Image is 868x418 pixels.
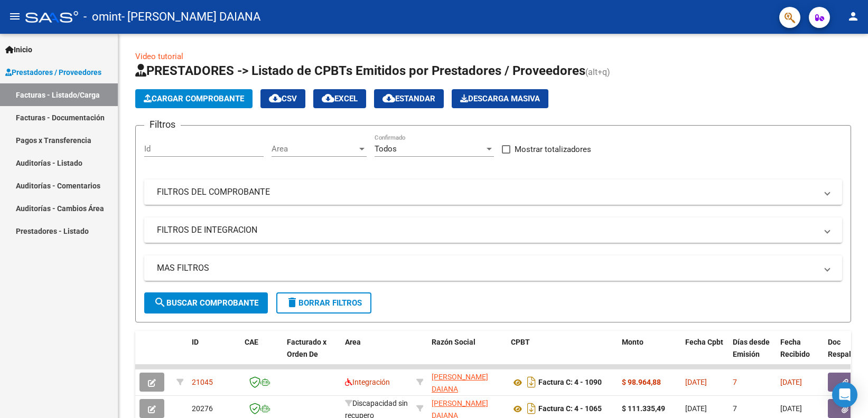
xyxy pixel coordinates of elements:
strong: Factura C: 4 - 1090 [538,378,602,387]
span: [DATE] [780,404,802,413]
span: CAE [245,338,258,346]
mat-icon: cloud_download [322,92,334,104]
datatable-header-cell: Días desde Emisión [729,331,776,377]
span: Fecha Cpbt [685,338,723,346]
datatable-header-cell: CPBT [507,331,618,377]
span: Area [272,144,357,154]
span: EXCEL [322,94,358,103]
button: Borrar Filtros [276,292,371,313]
datatable-header-cell: Fecha Recibido [776,331,824,377]
span: (alt+q) [585,67,610,77]
mat-expansion-panel-header: FILTROS DE INTEGRACION [144,217,842,243]
span: PRESTADORES -> Listado de CPBTs Emitidos por Prestadores / Proveedores [135,63,585,78]
span: 21045 [192,378,213,386]
span: 7 [733,404,737,413]
strong: $ 111.335,49 [622,404,665,413]
datatable-header-cell: Area [341,331,412,377]
datatable-header-cell: Monto [618,331,681,377]
mat-icon: cloud_download [269,92,282,104]
datatable-header-cell: Facturado x Orden De [283,331,341,377]
i: Descargar documento [525,400,538,417]
app-download-masive: Descarga masiva de comprobantes (adjuntos) [452,89,548,108]
span: Días desde Emisión [733,338,770,358]
button: EXCEL [313,89,366,108]
span: [DATE] [685,378,707,386]
span: Monto [622,338,643,346]
div: Open Intercom Messenger [832,382,857,407]
datatable-header-cell: ID [188,331,240,377]
mat-icon: delete [286,296,298,309]
button: CSV [260,89,305,108]
strong: Factura C: 4 - 1065 [538,405,602,413]
a: Video tutorial [135,52,183,61]
span: Inicio [5,44,32,55]
h3: Filtros [144,117,181,132]
span: - [PERSON_NAME] DAIANA [122,5,260,28]
span: Mostrar totalizadores [515,143,591,156]
div: 27353267898 [432,371,502,393]
mat-expansion-panel-header: MAS FILTROS [144,255,842,281]
span: 7 [733,378,737,386]
span: Razón Social [432,338,475,346]
span: Cargar Comprobante [144,94,244,103]
span: Descarga Masiva [460,94,540,103]
span: Area [345,338,361,346]
button: Estandar [374,89,444,108]
datatable-header-cell: CAE [240,331,283,377]
mat-icon: menu [8,10,21,23]
mat-icon: person [847,10,860,23]
span: [DATE] [685,404,707,413]
span: CPBT [511,338,530,346]
span: Estandar [382,94,435,103]
mat-expansion-panel-header: FILTROS DEL COMPROBANTE [144,179,842,205]
span: Borrar Filtros [286,298,362,308]
i: Descargar documento [525,374,538,391]
span: Todos [375,144,397,154]
span: ID [192,338,199,346]
button: Descarga Masiva [452,89,548,108]
span: Prestadores / Proveedores [5,66,101,78]
strong: $ 98.964,88 [622,378,661,386]
span: Fecha Recibido [780,338,810,358]
datatable-header-cell: Fecha Cpbt [681,331,729,377]
mat-icon: search [154,296,166,309]
span: Buscar Comprobante [154,298,258,308]
span: [PERSON_NAME] DAIANA [432,373,488,393]
mat-panel-title: FILTROS DE INTEGRACION [157,224,817,236]
mat-panel-title: MAS FILTROS [157,262,817,274]
datatable-header-cell: Razón Social [427,331,507,377]
span: 20276 [192,404,213,413]
mat-icon: cloud_download [382,92,395,104]
button: Cargar Comprobante [135,89,253,108]
mat-panel-title: FILTROS DEL COMPROBANTE [157,186,817,198]
button: Buscar Comprobante [144,292,268,313]
span: CSV [269,94,297,103]
span: [DATE] [780,378,802,386]
span: Integración [345,378,390,386]
span: Facturado x Orden De [287,338,326,358]
span: - omint [83,5,122,28]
